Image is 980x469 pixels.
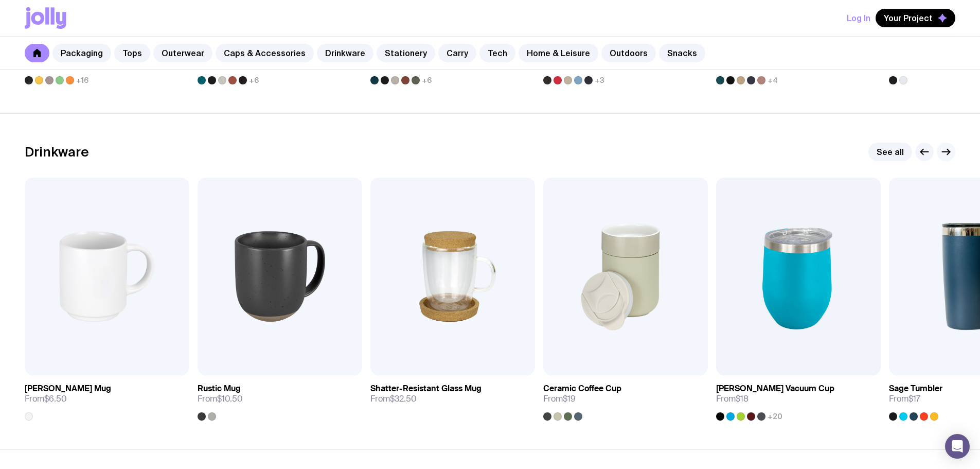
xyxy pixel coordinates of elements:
a: Caps & Accessories [216,44,314,62]
button: Your Project [876,9,955,27]
a: Outdoors [601,44,656,62]
a: See all [868,143,912,161]
h3: [PERSON_NAME] Vacuum Cup [716,384,834,394]
a: Snacks [659,44,705,62]
div: Open Intercom Messenger [945,434,970,459]
a: Packaging [52,44,111,62]
span: $17 [908,393,920,404]
span: $6.50 [44,393,67,404]
span: Your Project [884,13,933,23]
a: [PERSON_NAME] MugFrom$6.50 [25,375,189,421]
span: +6 [249,76,259,84]
span: +3 [595,76,604,84]
a: Rustic MugFrom$10.50 [198,375,362,421]
span: +20 [768,412,782,421]
span: $18 [736,393,749,404]
a: Stationery [377,44,435,62]
span: From [370,394,417,404]
span: From [716,394,749,404]
a: Tops [114,44,150,62]
a: Ceramic Coffee CupFrom$19 [543,375,708,421]
a: [PERSON_NAME] Vacuum CupFrom$18+20 [716,375,881,421]
span: From [25,394,67,404]
h3: [PERSON_NAME] Mug [25,384,111,394]
h3: Ceramic Coffee Cup [543,384,621,394]
h3: Shatter-Resistant Glass Mug [370,384,482,394]
span: From [198,394,243,404]
span: $10.50 [217,393,243,404]
span: +6 [422,76,432,84]
button: Log In [847,9,870,27]
a: Shatter-Resistant Glass MugFrom$32.50 [370,375,535,412]
span: From [543,394,576,404]
a: Home & Leisure [519,44,598,62]
a: Outerwear [153,44,212,62]
a: Tech [479,44,515,62]
span: $19 [563,393,576,404]
span: +4 [768,76,778,84]
h3: Sage Tumbler [889,384,942,394]
a: Carry [438,44,476,62]
h2: Drinkware [25,144,89,160]
span: $32.50 [390,393,417,404]
h3: Rustic Mug [198,384,241,394]
span: From [889,394,920,404]
a: Drinkware [317,44,373,62]
span: +16 [76,76,88,84]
